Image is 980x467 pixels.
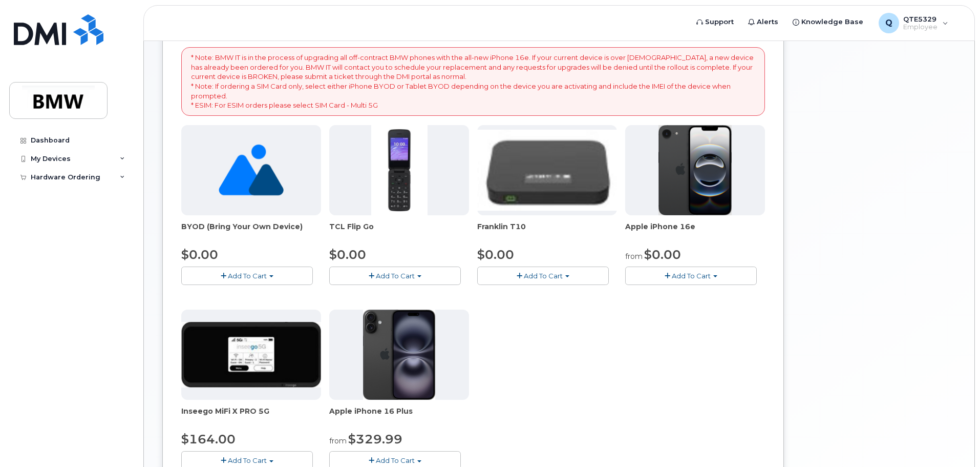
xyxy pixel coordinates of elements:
[672,272,711,280] span: Add To Cart
[181,221,321,242] div: BYOD (Bring Your Own Device)
[477,130,617,211] img: t10.jpg
[329,406,469,427] div: Apple iPhone 16 Plus
[228,456,267,464] span: Add To Cart
[625,221,765,242] div: Apple iPhone 16e
[871,13,955,33] div: QTE5329
[329,267,461,285] button: Add To Cart
[219,125,284,215] img: no_image_found-2caef05468ed5679b831cfe6fc140e25e0c280774317ffc20a367ab7fd17291e.png
[689,12,741,32] a: Support
[524,272,563,280] span: Add To Cart
[477,221,617,242] div: Franklin T10
[348,432,402,446] span: $329.99
[329,436,347,445] small: from
[625,252,643,261] small: from
[181,432,236,446] span: $164.00
[191,53,755,110] p: * Note: BMW IT is in the process of upgrading all off-contract BMW phones with the all-new iPhone...
[376,456,415,464] span: Add To Cart
[785,12,870,32] a: Knowledge Base
[329,247,366,262] span: $0.00
[658,125,732,215] img: iphone16e.png
[741,12,785,32] a: Alerts
[903,23,938,31] span: Employee
[477,247,514,262] span: $0.00
[757,17,778,27] span: Alerts
[644,247,681,262] span: $0.00
[625,267,757,285] button: Add To Cart
[329,221,469,242] div: TCL Flip Go
[181,322,321,388] img: cut_small_inseego_5G.jpg
[705,17,734,27] span: Support
[903,15,938,23] span: QTE5329
[885,17,892,29] span: Q
[181,247,218,262] span: $0.00
[181,406,321,427] div: Inseego MiFi X PRO 5G
[935,422,972,459] iframe: Messenger Launcher
[801,17,863,27] span: Knowledge Base
[376,272,415,280] span: Add To Cart
[181,267,313,285] button: Add To Cart
[363,310,435,400] img: iphone_16_plus.png
[371,125,428,215] img: TCL_FLIP_MODE.jpg
[228,272,267,280] span: Add To Cart
[477,267,609,285] button: Add To Cart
